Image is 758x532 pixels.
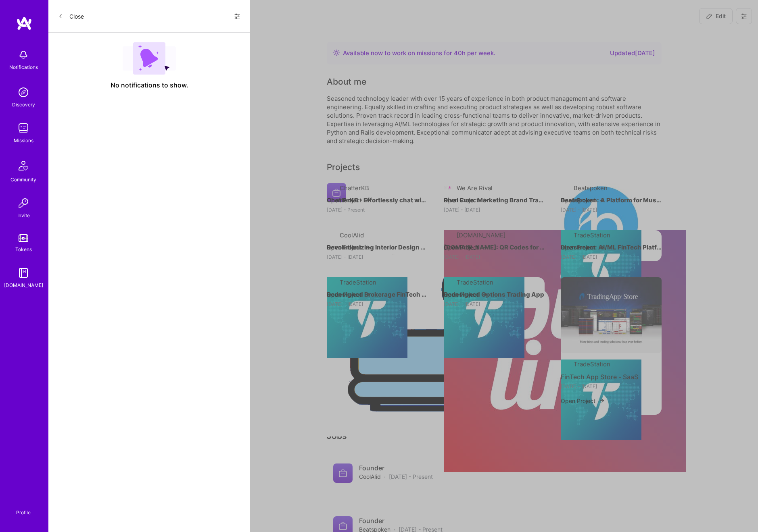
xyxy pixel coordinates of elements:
[111,81,188,89] span: No notifications to show.
[123,42,176,75] img: empty
[12,100,35,109] div: Discovery
[14,136,33,145] div: Missions
[13,500,33,516] a: Profile
[15,84,31,100] img: discovery
[9,63,38,71] div: Notifications
[4,281,43,289] div: [DOMAIN_NAME]
[16,508,31,516] div: Profile
[14,156,33,175] img: Community
[19,234,28,242] img: tokens
[15,265,31,281] img: guide book
[15,47,31,63] img: bell
[17,211,30,220] div: Invite
[10,175,36,184] div: Community
[16,16,32,31] img: logo
[58,10,84,23] button: Close
[15,120,31,136] img: teamwork
[15,195,31,211] img: Invite
[15,245,32,254] div: Tokens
